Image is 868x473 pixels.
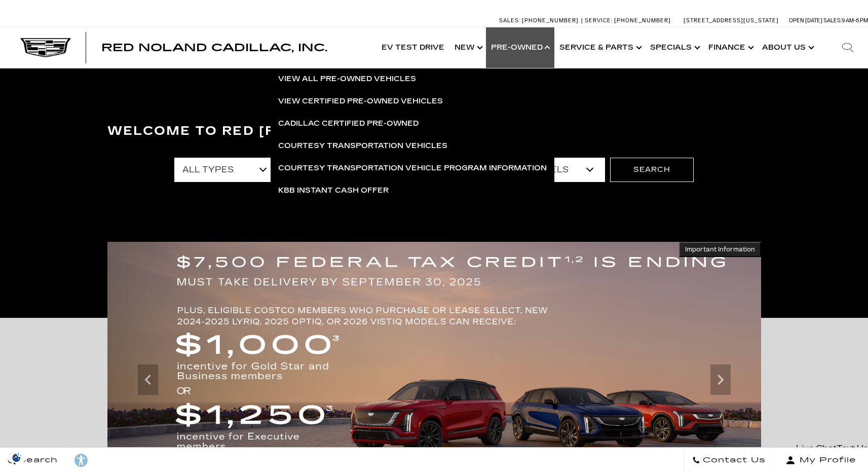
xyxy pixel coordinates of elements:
span: Sales: [823,17,842,24]
button: Open user profile menu [774,448,868,473]
a: Sales: [PHONE_NUMBER] [499,18,581,23]
span: Important Information [685,245,755,253]
a: About Us [757,27,817,68]
a: Red Noland Cadillac, Inc. [101,43,327,53]
a: Pre-Owned [486,27,554,68]
a: Courtesy Transportation Vehicles [271,135,554,157]
span: Contact Us [700,453,766,467]
span: Sales: [499,17,520,24]
button: Important Information [679,242,761,257]
h3: Welcome to Red [PERSON_NAME] Cadillac, Inc. [107,121,761,141]
a: New [449,27,486,68]
a: Specials [645,27,703,68]
a: [STREET_ADDRESS][US_STATE] [684,17,779,24]
a: Service: [PHONE_NUMBER] [581,18,673,23]
a: Finance [703,27,757,68]
span: My Profile [796,453,856,467]
a: KBB Instant Cash Offer [271,179,554,202]
select: Filter by type [174,158,278,182]
a: Courtesy Transportation Vehicle Program Information [271,157,554,179]
button: Search [610,158,694,182]
a: Service & Parts [554,27,645,68]
div: Next [710,365,731,395]
span: Red Noland Cadillac, Inc. [101,42,327,54]
a: EV Test Drive [376,27,449,68]
span: Open [DATE] [789,17,822,24]
img: Opt-Out Icon [5,452,28,463]
section: Click to Open Cookie Consent Modal [5,452,28,463]
img: Cadillac Dark Logo with Cadillac White Text [20,38,71,57]
a: View Certified Pre-Owned Vehicles [271,90,554,113]
a: Cadillac Certified Pre-Owned [271,113,554,135]
span: [PHONE_NUMBER] [522,17,579,24]
div: Previous [138,365,158,395]
a: View All Pre-Owned Vehicles [271,68,554,90]
span: Search [16,453,58,467]
span: [PHONE_NUMBER] [614,17,671,24]
span: 9 AM-6 PM [842,17,868,24]
span: Service: [585,17,613,24]
a: Contact Us [684,448,774,473]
